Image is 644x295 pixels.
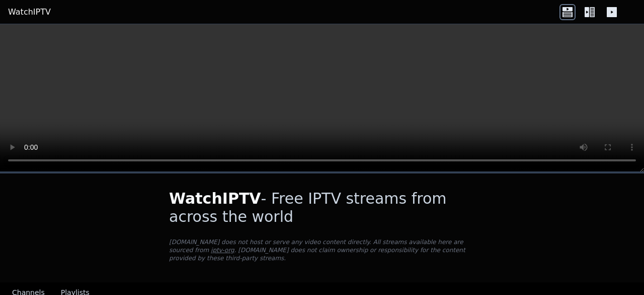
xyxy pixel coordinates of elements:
a: WatchIPTV [8,6,51,18]
p: [DOMAIN_NAME] does not host or serve any video content directly. All streams available here are s... [169,238,475,262]
h1: - Free IPTV streams from across the world [169,190,475,226]
a: iptv-org [211,247,234,254]
span: WatchIPTV [169,190,261,207]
